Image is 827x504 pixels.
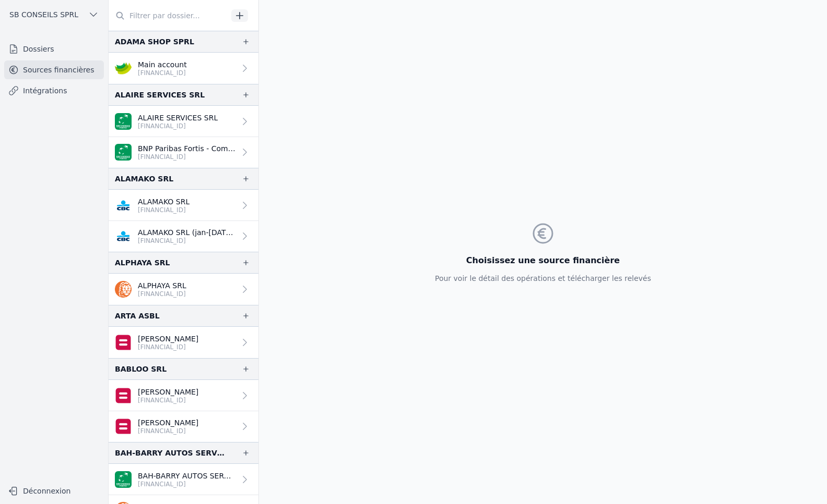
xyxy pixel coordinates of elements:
p: [PERSON_NAME] [138,417,198,428]
p: ALPHAYA SRL [138,280,186,291]
img: ing.png [115,281,132,298]
p: [PERSON_NAME] [138,334,198,344]
span: SB CONSEILS SPRL [9,9,78,20]
img: BNP_BE_BUSINESS_GEBABEBB.png [115,113,132,130]
h3: Choisissez une source financière [435,254,651,267]
img: CBC_CREGBEBB.png [115,197,132,214]
p: [FINANCIAL_ID] [138,69,187,77]
a: BAH-BARRY AUTOS SERVICES B [FINANCIAL_ID] [109,464,258,495]
a: Main account [FINANCIAL_ID] [109,53,258,84]
p: [FINANCIAL_ID] [138,343,198,351]
div: BABLOO SRL [115,363,167,375]
a: ALAMAKO SRL [FINANCIAL_ID] [109,190,258,221]
div: ALPHAYA SRL [115,256,170,269]
a: Sources financières [4,60,104,79]
img: belfius-1.png [115,387,132,404]
img: belfius-1.png [115,334,132,351]
a: [PERSON_NAME] [FINANCIAL_ID] [109,327,258,358]
p: [FINANCIAL_ID] [138,206,190,214]
a: [PERSON_NAME] [FINANCIAL_ID] [109,380,258,411]
p: [FINANCIAL_ID] [138,427,198,435]
p: BNP Paribas Fortis - Compte d'épargne [138,143,235,154]
img: belfius-1.png [115,418,132,435]
p: ALAMAKO SRL (jan-[DATE]) [138,227,235,238]
p: ALAIRE SERVICES SRL [138,113,218,123]
a: Intégrations [4,81,104,100]
a: BNP Paribas Fortis - Compte d'épargne [FINANCIAL_ID] [109,137,258,168]
a: Dossiers [4,40,104,58]
img: crelan.png [115,60,132,77]
img: BNP_BE_BUSINESS_GEBABEBB.png [115,144,132,161]
input: Filtrer par dossier... [109,6,228,25]
p: [FINANCIAL_ID] [138,237,235,245]
p: [FINANCIAL_ID] [138,290,186,298]
a: ALAMAKO SRL (jan-[DATE]) [FINANCIAL_ID] [109,221,258,252]
div: ARTA ASBL [115,310,160,322]
p: [PERSON_NAME] [138,387,198,397]
div: ALAIRE SERVICES SRL [115,89,205,101]
a: ALPHAYA SRL [FINANCIAL_ID] [109,274,258,305]
img: BNP_BE_BUSINESS_GEBABEBB.png [115,471,132,488]
p: ALAMAKO SRL [138,196,190,207]
button: SB CONSEILS SPRL [4,6,104,23]
a: ALAIRE SERVICES SRL [FINANCIAL_ID] [109,106,258,137]
button: Déconnexion [4,483,104,499]
p: [FINANCIAL_ID] [138,396,198,404]
p: Main account [138,59,187,70]
img: CBC_CREGBEBB.png [115,228,132,244]
p: BAH-BARRY AUTOS SERVICES B [138,471,235,481]
p: [FINANCIAL_ID] [138,122,218,130]
div: ADAMA SHOP SPRL [115,35,194,48]
div: ALAMAKO SRL [115,173,173,185]
div: BAH-BARRY AUTOS SERVICES BVBA [115,447,225,459]
p: [FINANCIAL_ID] [138,153,235,161]
p: Pour voir le détail des opérations et télécharger les relevés [435,273,651,284]
a: [PERSON_NAME] [FINANCIAL_ID] [109,411,258,442]
p: [FINANCIAL_ID] [138,480,235,488]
